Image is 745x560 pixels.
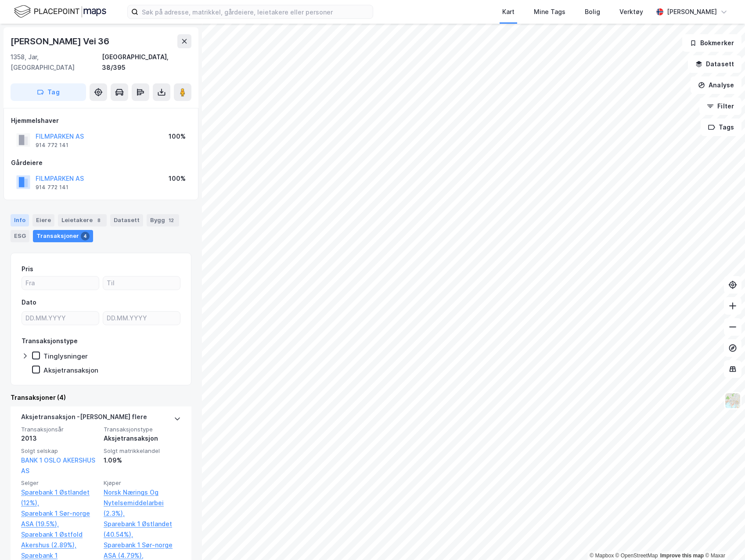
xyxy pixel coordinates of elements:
input: Fra [22,276,99,290]
div: 8 [94,216,103,225]
a: Sparebank 1 Østlandet (40.54%), [104,519,181,540]
div: Info [11,214,29,226]
div: Transaksjonstype [22,336,78,346]
div: 4 [81,232,90,241]
div: 12 [167,216,176,225]
span: Solgt selskap [21,447,98,455]
span: Kjøper [104,479,181,487]
div: Aksjetransaksjon [43,366,98,374]
div: 1.09% [104,455,181,466]
div: Gårdeiere [11,158,191,168]
div: Mine Tags [534,7,565,17]
button: Bokmerker [682,34,741,52]
div: Dato [22,297,36,308]
span: Transaksjonsår [21,426,98,433]
div: [GEOGRAPHIC_DATA], 38/395 [102,52,191,73]
div: Aksjetransaksjon [104,433,181,444]
div: 914 772 141 [36,142,68,149]
div: Datasett [110,214,143,226]
input: DD.MM.YYYY [103,312,180,325]
div: 100% [169,173,186,184]
div: Kart [502,7,515,17]
div: Bolig [585,7,600,17]
span: Selger [21,479,98,487]
div: 914 772 141 [36,184,68,191]
div: Hjemmelshaver [11,115,191,126]
div: Eiere [32,214,54,226]
div: [PERSON_NAME] [667,7,717,17]
a: OpenStreetMap [615,553,658,559]
div: 1358, Jar, [GEOGRAPHIC_DATA] [11,52,102,73]
a: Sparebank 1 Østlandet (12%), [21,487,98,508]
div: Aksjetransaksjon - [PERSON_NAME] flere [21,412,147,426]
input: Til [103,276,180,290]
iframe: Chat Widget [701,518,745,560]
span: Transaksjonstype [104,426,181,433]
a: Norsk Nærings Og Nytelsemiddelarbei (2.3%), [104,487,181,519]
div: Transaksjoner (4) [11,392,191,403]
div: Bygg [147,214,179,226]
img: Z [724,392,741,409]
div: Tinglysninger [43,352,88,360]
a: Mapbox [590,553,614,559]
button: Filter [699,97,741,115]
div: 2013 [21,433,98,444]
a: Sparebank 1 Østfold Akershus (2.89%), [21,529,98,550]
img: logo.f888ab2527a4732fd821a326f86c7f29.svg [14,4,106,19]
div: 100% [169,131,186,142]
div: Transaksjoner [33,230,93,242]
div: ESG [11,230,29,242]
a: Sparebank 1 Sør-norge ASA (19.5%), [21,508,98,529]
input: DD.MM.YYYY [22,312,99,325]
div: [PERSON_NAME] Vei 36 [11,34,111,48]
a: BANK 1 OSLO AKERSHUS AS [21,456,95,474]
button: Tag [11,83,86,101]
input: Søk på adresse, matrikkel, gårdeiere, leietakere eller personer [138,5,373,18]
div: Pris [22,264,33,274]
div: Verktøy [619,7,643,17]
button: Analyse [691,76,741,94]
div: Leietakere [58,214,107,226]
button: Tags [701,118,741,136]
span: Solgt matrikkelandel [104,447,181,455]
a: Improve this map [660,553,704,559]
button: Datasett [688,55,741,73]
